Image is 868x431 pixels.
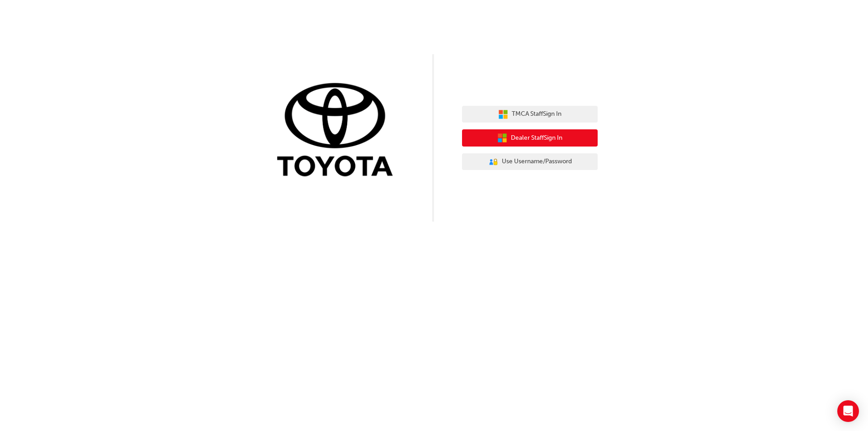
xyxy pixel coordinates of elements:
[511,133,562,143] span: Dealer Staff Sign In
[270,81,406,181] img: Trak
[502,156,572,167] span: Use Username/Password
[837,400,859,422] div: Open Intercom Messenger
[462,106,598,123] button: TMCA StaffSign In
[462,153,598,171] button: Use Username/Password
[512,109,561,119] span: TMCA Staff Sign In
[462,129,598,147] button: Dealer StaffSign In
